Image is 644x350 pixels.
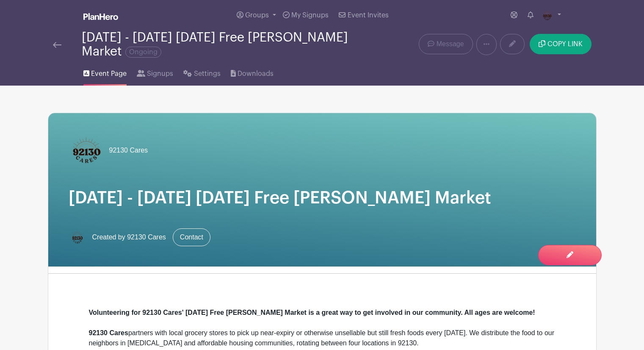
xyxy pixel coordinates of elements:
span: Event Page [91,69,127,79]
a: Message [419,34,473,54]
span: Settings [194,69,221,79]
span: Message [437,39,464,49]
span: Signups [147,69,173,79]
a: Contact [173,228,210,246]
img: logo_white-6c42ec7e38ccf1d336a20a19083b03d10ae64f83f12c07503d8b9e83406b4c7d.svg [83,13,118,20]
span: 92130 Cares [109,145,148,156]
a: Downloads [231,58,274,86]
img: Untitled-Artwork%20(4).png [540,8,554,22]
a: Event Page [83,58,127,86]
span: Groups [245,12,269,19]
strong: 92130 Cares [89,329,128,336]
a: Signups [137,58,173,86]
a: Settings [183,58,220,86]
img: 92130Cares_Logo_(1).png [69,133,102,167]
h1: [DATE] - [DATE] [DATE] Free [PERSON_NAME] Market [69,188,576,208]
span: My Signups [291,12,329,19]
div: [DATE] - [DATE] [DATE] Free [PERSON_NAME] Market [82,31,356,58]
span: COPY LINK [547,41,583,47]
span: Event Invites [348,12,389,19]
span: Created by 92130 Cares [92,232,166,242]
strong: Volunteering for 92130 Cares' [DATE] Free [PERSON_NAME] Market is a great way to get involved in ... [89,309,535,316]
div: partners with local grocery stores to pick up near-expiry or otherwise unsellable but still fresh... [89,328,556,348]
span: Downloads [238,69,274,79]
span: Ongoing [125,47,161,58]
button: COPY LINK [530,34,591,54]
img: Untitled-Artwork%20(4).png [69,229,86,246]
img: back-arrow-29a5d9b10d5bd6ae65dc969a981735edf675c4d7a1fe02e03b50dbd4ba3cdb55.svg [53,42,61,48]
